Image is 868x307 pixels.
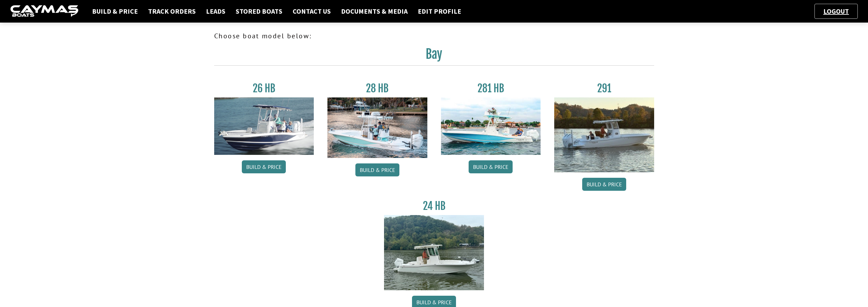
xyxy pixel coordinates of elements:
[327,82,427,95] h3: 28 HB
[145,7,199,16] a: Track Orders
[327,97,427,158] img: 28_hb_thumbnail_for_caymas_connect.jpg
[355,163,399,176] a: Build & Price
[384,215,484,290] img: 24_HB_thumbnail.jpg
[554,97,654,172] img: 291_Thumbnail.jpg
[214,97,314,155] img: 26_new_photo_resized.jpg
[89,7,141,16] a: Build & Price
[214,31,654,41] p: Choose boat model below:
[10,5,78,18] img: caymas-dealer-connect-2ed40d3bc7270c1d8d7ffb4b79bf05adc795679939227970def78ec6f6c03838.gif
[384,200,484,212] h3: 24 HB
[338,7,411,16] a: Documents & Media
[441,97,541,155] img: 28-hb-twin.jpg
[214,46,654,66] h2: Bay
[820,7,852,15] a: Logout
[554,82,654,95] h3: 291
[441,82,541,95] h3: 281 HB
[582,178,626,191] a: Build & Price
[203,7,229,16] a: Leads
[469,160,513,173] a: Build & Price
[414,7,465,16] a: Edit Profile
[232,7,286,16] a: Stored Boats
[242,160,286,173] a: Build & Price
[289,7,334,16] a: Contact Us
[214,82,314,95] h3: 26 HB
